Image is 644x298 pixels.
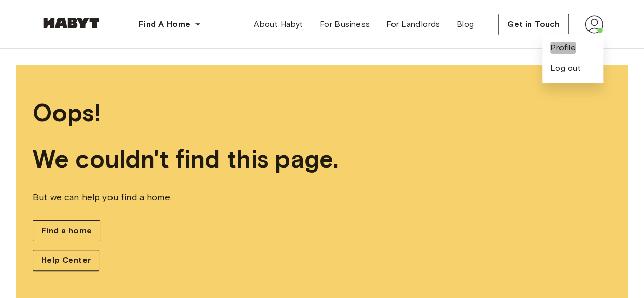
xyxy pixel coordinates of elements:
[41,18,102,28] img: Habyt
[585,15,603,34] img: avatar
[41,225,92,237] span: Find a home
[550,62,581,74] button: Log out
[33,220,100,241] a: Find a home
[507,18,560,31] span: Get in Touch
[130,14,209,35] button: Find A Home
[449,14,483,35] a: Blog
[254,18,303,31] span: About Habyt
[312,14,378,35] a: For Business
[33,250,99,271] a: Help Center
[550,42,576,54] a: Profile
[33,98,611,128] span: Oops!
[41,254,91,266] span: Help Center
[498,14,569,35] button: Get in Touch
[320,18,370,31] span: For Business
[33,191,611,204] span: But we can help you find a home.
[138,18,190,31] span: Find A Home
[457,18,474,31] span: Blog
[245,14,311,35] a: About Habyt
[386,18,440,31] span: For Landlords
[33,144,611,174] span: We couldn't find this page.
[378,14,448,35] a: For Landlords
